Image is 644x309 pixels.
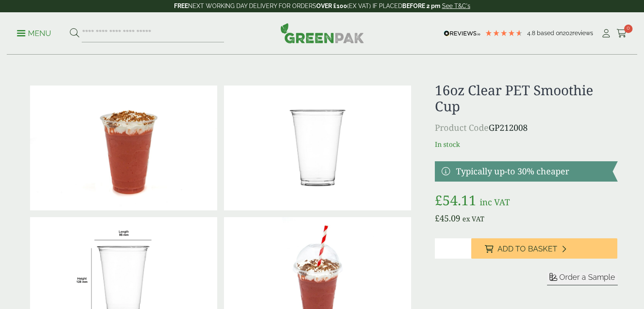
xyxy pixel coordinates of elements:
[471,238,617,259] button: Add to Basket
[498,244,557,254] span: Add to Basket
[616,27,627,40] a: 0
[624,25,633,33] span: 0
[435,191,476,209] bdi: 54.11
[435,82,617,115] h1: 16oz Clear PET Smoothie Cup
[563,30,572,36] span: 202
[559,273,615,281] span: Order a Sample
[17,28,51,39] p: Menu
[402,3,440,9] strong: BEFORE 2 pm
[435,121,617,134] p: GP212008
[435,212,439,224] span: £
[17,28,51,37] a: Menu
[547,272,618,285] button: Order a Sample
[537,30,563,36] span: Based on
[462,214,484,223] span: ex VAT
[480,196,510,208] span: inc VAT
[435,191,442,209] span: £
[174,3,188,9] strong: FREE
[601,29,611,38] i: My Account
[527,30,537,36] span: 4.8
[280,23,364,43] img: GreenPak Supplies
[572,30,593,36] span: reviews
[435,139,617,149] p: In stock
[435,212,460,224] bdi: 45.09
[224,86,411,210] img: 16oz Clear PET Smoothie Cup 0
[442,3,470,9] a: See T&C's
[435,122,489,133] span: Product Code
[444,30,481,36] img: REVIEWS.io
[485,29,523,37] div: 4.79 Stars
[316,3,347,9] strong: OVER £100
[30,86,217,210] img: 16oz PET Smoothie Cup With Strawberry Milkshake And Cream
[616,29,627,38] i: Cart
